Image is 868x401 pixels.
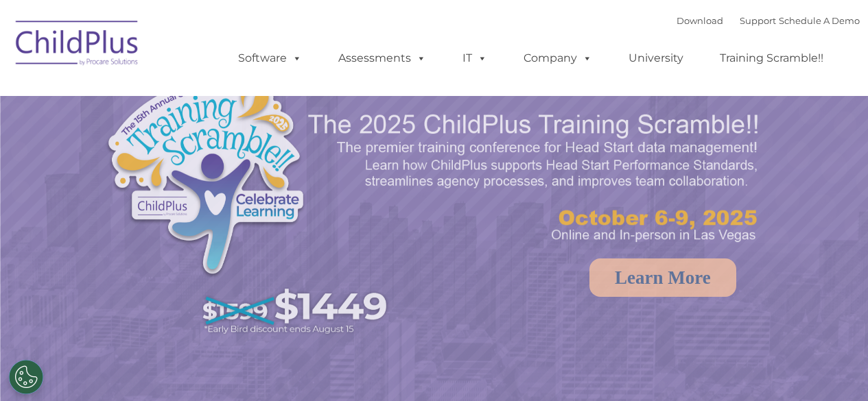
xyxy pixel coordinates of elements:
a: Support [740,15,776,26]
a: Download [677,15,723,26]
a: University [615,45,697,72]
a: Software [224,45,316,72]
font: | [677,15,860,26]
a: Training Scramble!! [706,45,837,72]
button: Cookies Settings [9,360,43,394]
a: IT [449,45,501,72]
img: ChildPlus by Procare Solutions [9,11,146,80]
a: Schedule A Demo [779,15,860,26]
a: Assessments [325,45,440,72]
a: Learn More [589,258,736,297]
a: Company [510,45,606,72]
